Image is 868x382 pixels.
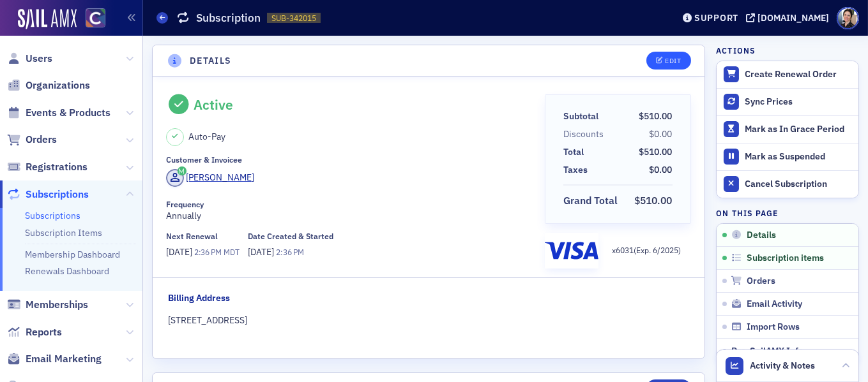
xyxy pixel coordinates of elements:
div: [DOMAIN_NAME] [758,12,829,24]
span: 2:36 PM [276,247,303,257]
button: Mark as Suspended [717,143,858,170]
a: View Homepage [77,8,105,30]
div: Total [563,145,584,159]
span: SUB-342015 [271,13,316,24]
img: SailAMX [86,8,105,28]
a: Users [7,52,52,66]
span: Profile [837,7,859,29]
span: Auto-Pay [188,130,225,143]
button: Cancel Subscription [717,170,858,198]
span: $0.00 [650,128,673,140]
button: Create Renewal Order [717,61,858,88]
span: Details [747,230,776,241]
button: [DOMAIN_NAME] [746,13,834,22]
div: Cancel Subscription [745,179,852,190]
span: Pre-SailAMX Info [731,345,803,356]
p: x 6031 (Exp. 6 / 2025 ) [612,244,681,256]
div: Edit [665,57,681,64]
a: Subscriptions [25,210,80,221]
button: Edit [646,52,690,70]
span: [DATE] [248,246,276,258]
span: 2:36 PM [194,247,222,257]
a: Subscriptions [7,187,89,202]
a: Membership Dashboard [25,249,120,260]
span: Subscriptions [26,187,89,202]
div: Mark as In Grace Period [745,124,852,135]
div: [STREET_ADDRESS] [169,314,689,327]
span: Email Marketing [26,352,102,366]
div: Date Created & Started [248,231,333,241]
div: Create Renewal Order [745,69,852,80]
h4: Actions [716,45,756,56]
div: Sync Prices [745,96,852,108]
span: Import Rows [747,321,800,333]
div: [PERSON_NAME] [187,171,255,184]
a: Subscription Items [25,227,102,239]
h4: Details [190,54,232,68]
div: Subtotal [563,110,598,123]
img: SailAMX [18,9,77,29]
div: Customer & Invoicee [166,155,242,165]
a: Events & Products [7,106,110,120]
span: Memberships [26,298,88,312]
div: Next Renewal [166,231,218,241]
span: Registrations [26,160,88,174]
div: Billing Address [169,291,231,305]
span: Orders [26,133,57,147]
span: $0.00 [650,164,673,175]
div: Taxes [563,163,588,177]
span: $510.00 [639,146,673,158]
h1: Subscription [196,10,261,26]
button: Sync Prices [717,88,858,115]
div: Discounts [563,128,604,141]
button: Mark as In Grace Period [717,115,858,143]
span: Activity & Notes [750,359,816,372]
a: [PERSON_NAME] [166,169,255,187]
a: Renewals Dashboard [25,265,109,277]
div: Frequency [166,200,204,209]
div: Mark as Suspended [745,151,852,163]
div: Support [694,12,738,24]
div: Annually [166,200,536,223]
span: Events & Products [26,106,110,120]
a: Reports [7,325,62,339]
a: Memberships [7,298,88,312]
span: [DATE] [166,246,194,258]
span: Subscription items [747,253,824,264]
span: Users [26,52,52,66]
span: Discounts [563,128,608,141]
div: Grand Total [563,193,618,209]
a: Orders [7,133,57,147]
span: Organizations [26,78,90,92]
a: Email Marketing [7,352,102,366]
a: Registrations [7,160,88,174]
div: Active [194,96,233,113]
span: Total [563,145,588,159]
span: Reports [26,325,62,339]
span: Orders [747,275,775,287]
span: Taxes [563,163,592,177]
img: visa [545,237,598,264]
span: Email Activity [747,298,802,310]
span: Subtotal [563,110,603,123]
span: $510.00 [635,194,673,207]
span: Grand Total [563,193,622,209]
a: Organizations [7,78,90,92]
h4: On this page [716,207,859,219]
span: MDT [222,247,240,257]
span: $510.00 [639,110,673,122]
